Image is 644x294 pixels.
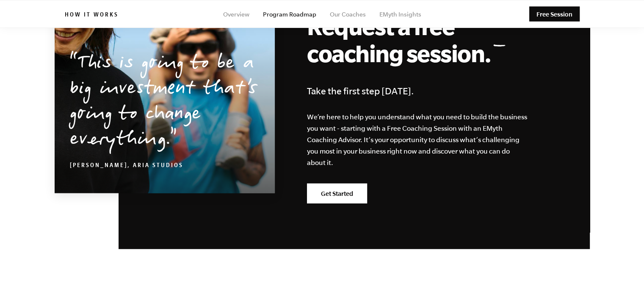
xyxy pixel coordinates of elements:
h6: How it works [65,11,119,20]
a: EMyth Insights [379,11,421,18]
a: Free Session [529,7,580,22]
p: We’re here to help you understand what you need to build the business you want - starting with a ... [307,111,528,168]
div: Widget de chat [602,253,644,294]
a: Program Roadmap [263,11,316,18]
a: Our Coaches [330,11,366,18]
a: Get Started [307,184,367,204]
h2: Request a free coaching session. [307,13,498,67]
cite: [PERSON_NAME], Aria Studios [70,163,183,170]
a: Overview [223,11,249,18]
p: This is going to be a big investment that’s going to change everything. [70,52,259,154]
h4: Take the first step [DATE]. [307,83,544,99]
iframe: Chat Widget [602,253,644,294]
